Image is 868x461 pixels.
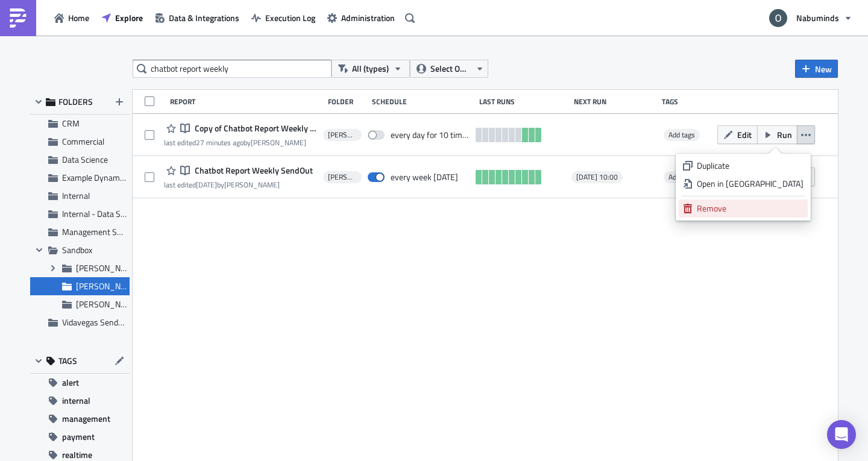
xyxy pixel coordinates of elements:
button: internal [30,392,130,410]
span: Copy of Chatbot Report Weekly SendOut [192,123,317,134]
span: Internal [62,189,90,202]
span: Oliver [76,280,140,292]
span: Select Owner [430,62,471,75]
span: Home [68,11,89,24]
div: Report [170,97,322,106]
span: Yuri [76,298,140,310]
span: Example Dynamic Reports [62,171,156,184]
span: Execution Log [265,11,315,24]
span: alert [62,374,79,392]
span: Internal - Data Science [62,207,143,220]
span: New [815,63,832,75]
span: Data & Integrations [169,11,239,24]
span: [DATE] 10:00 [576,172,618,182]
div: Remove [697,202,804,215]
span: Add tags [664,171,700,183]
button: Execution Log [245,8,321,27]
span: All (types) [352,62,389,75]
button: payment [30,428,130,446]
span: Add tags [664,129,700,141]
span: Sandbox [62,243,92,256]
span: Explore [115,11,143,24]
div: Folder [328,97,366,106]
span: Add tags [668,171,695,183]
span: Run [777,128,792,141]
span: Add tags [668,129,695,140]
span: Commercial [62,135,104,148]
span: Nabuminds [796,11,839,24]
img: PushMetrics [8,8,28,28]
span: Dani [76,262,140,274]
span: Administration [341,11,395,24]
span: Data Science [62,153,108,166]
span: management [62,410,110,428]
span: payment [62,428,95,446]
span: Management Subscriptions [62,225,160,238]
span: TAGS [58,356,77,366]
div: Duplicate [697,160,804,172]
time: 2025-08-29T09:05:21Z [196,179,217,190]
button: Administration [321,8,401,27]
span: CRM [62,117,80,130]
span: internal [62,392,90,410]
div: last edited by [PERSON_NAME] [164,138,317,147]
div: last edited by [PERSON_NAME] [164,180,313,189]
span: FOLDERS [58,96,93,107]
div: every week on Tuesday [391,172,458,183]
input: Search Reports [133,60,332,78]
button: Nabuminds [762,5,859,31]
div: Tags [662,97,712,106]
button: Data & Integrations [149,8,245,27]
button: Explore [95,8,149,27]
span: [PERSON_NAME] [328,172,357,182]
span: [PERSON_NAME] [328,130,357,140]
button: Home [48,8,95,27]
button: Select Owner [410,60,488,78]
span: Vidavegas Sendouts [62,316,134,328]
span: Chatbot Report Weekly SendOut [192,165,313,176]
button: Edit [717,125,758,144]
button: Run [757,125,797,144]
button: management [30,410,130,428]
button: New [795,60,838,78]
div: Schedule [372,97,473,106]
button: All (types) [332,60,410,78]
div: Open in [GEOGRAPHIC_DATA] [697,178,804,190]
div: Open Intercom Messenger [827,420,856,449]
div: Last Runs [479,97,568,106]
time: 2025-10-03T10:36:09Z [196,137,244,148]
div: every day for 10 times [391,130,470,140]
span: Edit [737,128,752,141]
button: alert [30,374,130,392]
div: Next Run [574,97,656,106]
img: Avatar [768,8,788,28]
